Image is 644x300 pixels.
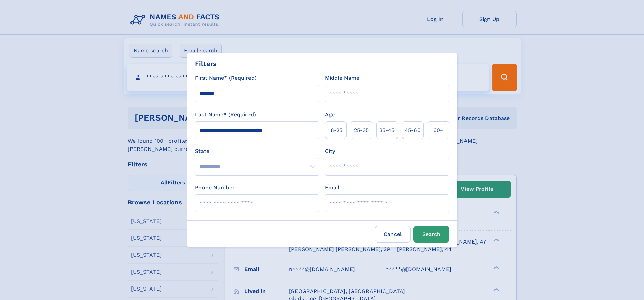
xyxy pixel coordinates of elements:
[413,226,449,243] button: Search
[325,147,335,155] label: City
[375,226,411,243] label: Cancel
[195,59,217,69] div: Filters
[325,74,359,82] label: Middle Name
[379,126,395,134] span: 35‑45
[433,126,444,134] span: 60+
[354,126,369,134] span: 25‑35
[325,184,339,192] label: Email
[195,74,257,82] label: First Name* (Required)
[195,184,235,192] label: Phone Number
[329,126,342,134] span: 18‑25
[195,111,256,119] label: Last Name* (Required)
[195,147,319,155] label: State
[405,126,421,134] span: 45‑60
[325,111,335,119] label: Age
